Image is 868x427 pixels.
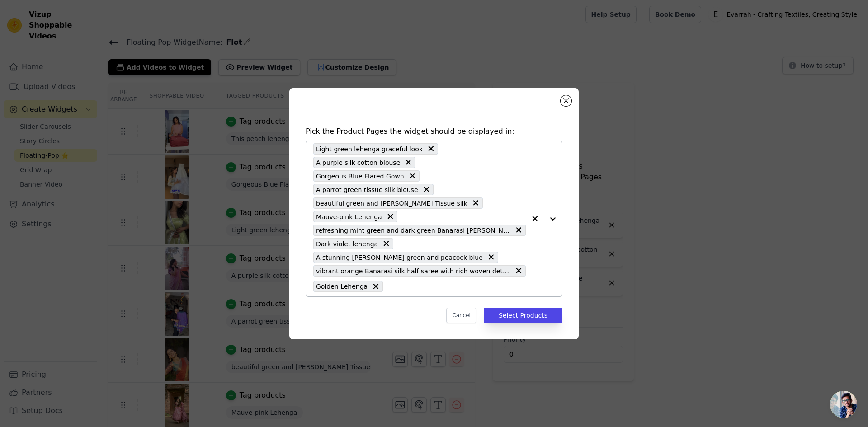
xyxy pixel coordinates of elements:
[316,239,378,249] span: Dark violet lehenga
[316,252,483,263] span: A stunning [PERSON_NAME] green and peacock blue
[316,225,510,235] span: refreshing mint green and dark green Banarasi [PERSON_NAME] outfit
[830,391,857,418] div: Open chat
[316,281,368,291] span: Golden Lehenga
[446,308,476,323] button: Cancel
[306,126,562,137] h4: Pick the Product Pages the widget should be displayed in:
[316,266,510,276] span: vibrant orange Banarasi silk half saree with rich woven detailing
[316,198,467,208] span: beautiful green and [PERSON_NAME] Tissue silk
[316,144,423,154] span: Light green lehenga graceful look
[484,308,562,323] button: Select Products
[316,171,404,181] span: Gorgeous Blue Flared Gown
[316,184,418,195] span: A parrot green tissue silk blouse
[316,211,382,222] span: Mauve-pink Lehenga
[561,95,571,106] button: Close modal
[316,157,400,168] span: A purple silk cotton blouse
